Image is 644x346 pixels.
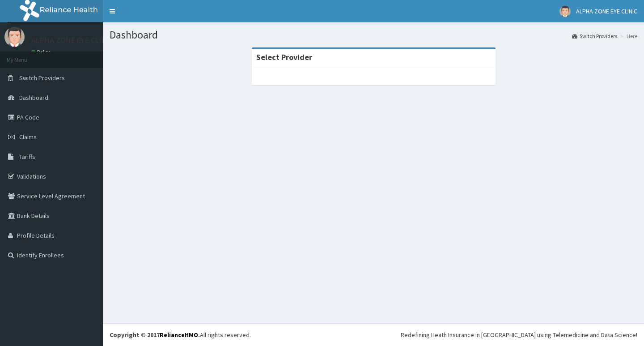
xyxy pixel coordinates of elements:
span: Dashboard [19,94,48,102]
strong: Copyright © 2017 . [110,331,200,339]
strong: Select Provider [256,52,312,62]
a: RelianceHMO [160,331,198,339]
li: Here [618,32,637,40]
h1: Dashboard [110,29,637,41]
span: Switch Providers [19,74,65,82]
span: ALPHA ZONE EYE CLINIC [576,7,637,15]
img: User Image [559,6,571,17]
a: Switch Providers [572,32,617,40]
p: ALPHA ZONE EYE CLINIC [31,36,114,44]
img: User Image [4,27,25,47]
span: Tariffs [19,153,35,161]
span: Claims [19,133,37,141]
a: Online [31,49,53,55]
div: Redefining Heath Insurance in [GEOGRAPHIC_DATA] using Telemedicine and Data Science! [401,330,637,339]
footer: All rights reserved. [103,323,644,346]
